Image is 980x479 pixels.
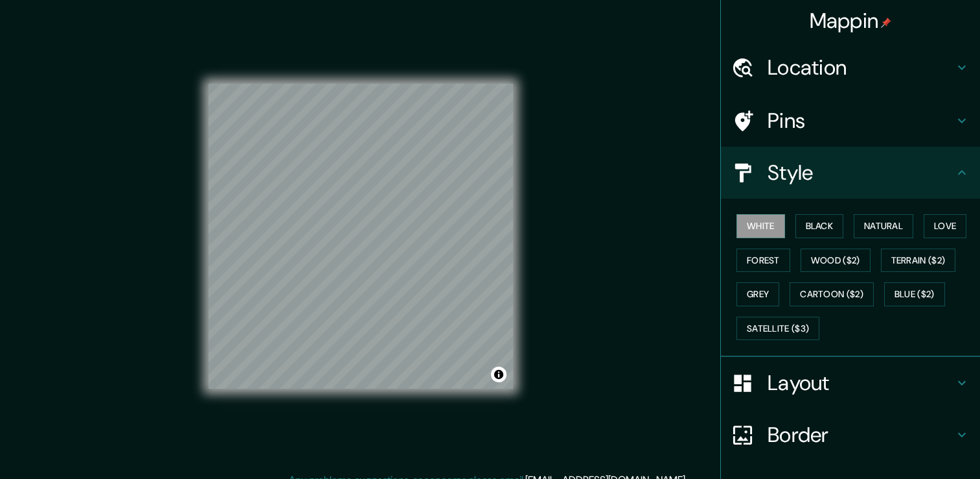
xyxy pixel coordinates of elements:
[768,55,954,80] h4: Location
[884,282,945,306] button: Blue ($2)
[810,8,892,34] h4: Mappin
[795,214,844,238] button: Black
[865,428,966,465] iframe: Help widget launcher
[721,42,980,93] div: Location
[881,249,956,273] button: Terrain ($2)
[854,214,913,238] button: Natural
[491,367,507,382] button: Toggle attribution
[768,370,954,396] h4: Layout
[736,249,790,273] button: Forest
[721,147,980,199] div: Style
[736,317,819,341] button: Satellite ($3)
[721,409,980,461] div: Border
[881,18,891,28] img: pin-icon.png
[801,249,871,273] button: Wood ($2)
[209,84,513,389] canvas: Map
[924,214,966,238] button: Love
[790,282,874,306] button: Cartoon ($2)
[721,95,980,147] div: Pins
[736,282,779,306] button: Grey
[736,214,785,238] button: White
[768,160,954,186] h4: Style
[721,357,980,409] div: Layout
[768,422,954,448] h4: Border
[768,108,954,134] h4: Pins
